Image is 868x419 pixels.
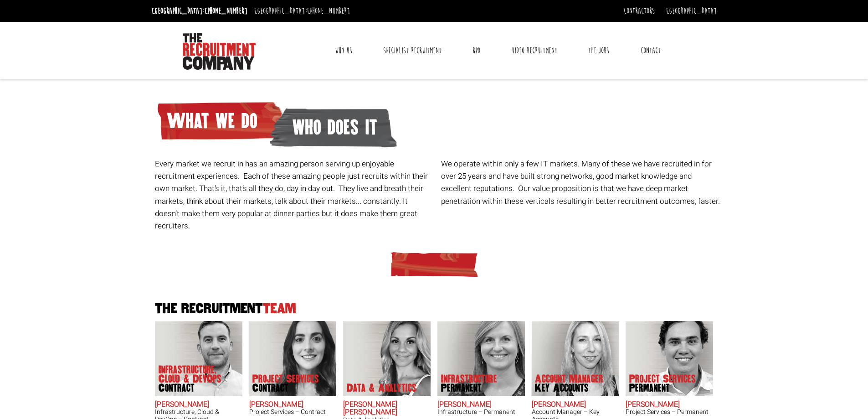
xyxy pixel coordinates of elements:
[252,383,319,393] span: Contract
[666,6,717,16] a: [GEOGRAPHIC_DATA]
[159,365,231,393] p: Infrastructure, Cloud & DevOps
[155,401,242,409] h2: [PERSON_NAME]
[441,374,497,393] p: Infrastructure
[535,374,603,393] p: Account Manager
[532,401,619,409] h2: [PERSON_NAME]
[634,39,668,62] a: Contact
[437,401,525,409] h2: [PERSON_NAME]
[328,39,359,62] a: Why Us
[343,321,431,396] img: Anna-Maria Julie does Data & Analytics
[159,383,231,393] span: Contract
[437,409,525,415] h3: Infrastructure – Permanent
[205,6,247,16] a: [PHONE_NUMBER]
[505,39,564,62] a: Video Recruitment
[626,409,713,415] h3: Project Services – Permanent
[626,321,713,396] img: Sam McKay does Project Services Permanent
[466,39,487,62] a: RPO
[629,383,696,393] span: Permanent
[624,6,655,16] a: Contractors
[249,321,336,396] img: Claire Sheerin does Project Services Contract
[531,321,619,396] img: Frankie Gaffney's our Account Manager Key Accounts
[307,6,350,16] a: [PHONE_NUMBER]
[263,301,296,316] span: Team
[252,4,352,18] li: [GEOGRAPHIC_DATA]:
[437,321,525,396] img: Amanda Evans's Our Infrastructure Permanent
[376,39,448,62] a: Specialist Recruitment
[152,302,717,316] h2: The Recruitment
[252,374,319,393] p: Project Services
[343,401,431,417] h2: [PERSON_NAME] [PERSON_NAME]
[347,383,416,393] p: Data & Analytics
[155,321,242,396] img: Adam Eshet does Infrastructure, Cloud & DevOps Contract
[155,158,434,232] p: Every market we recruit in has an amazing person serving up enjoyable recruitment experiences. Ea...
[441,158,720,207] p: We operate within only a few IT markets. Many of these we have recruited in for over 25 years and...
[626,401,713,409] h2: [PERSON_NAME]
[581,39,616,62] a: The Jobs
[249,401,337,409] h2: [PERSON_NAME]
[535,383,603,393] span: Key Accounts
[249,409,337,415] h3: Project Services – Contract
[441,383,497,393] span: Permanent
[183,33,256,70] img: The Recruitment Company
[149,4,250,18] li: [GEOGRAPHIC_DATA]:
[629,374,696,393] p: Project Services
[718,196,720,207] span: .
